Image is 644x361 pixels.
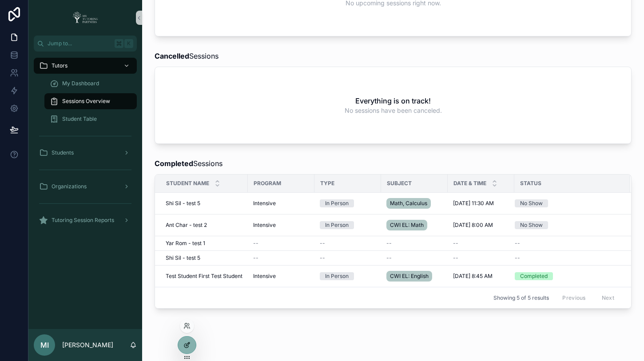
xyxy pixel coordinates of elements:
[320,240,376,247] a: --
[320,272,376,280] a: In Person
[253,254,258,262] span: --
[125,40,132,47] span: K
[320,199,376,207] a: In Person
[62,115,97,123] span: Student Table
[386,196,442,210] a: Math, Calculus
[253,222,276,229] span: Intensive
[166,200,242,207] a: Shi Sil - test 5
[62,341,113,349] p: [PERSON_NAME]
[320,221,376,229] a: In Person
[453,240,458,247] span: --
[62,98,110,105] span: Sessions Overview
[155,51,219,61] span: Sessions
[386,269,442,283] a: CWI EL: English
[515,221,620,229] a: No Show
[70,11,101,25] img: App logo
[325,221,349,229] div: In Person
[390,222,424,229] span: CWI EL: Math
[453,200,494,207] span: [DATE] 11:30 AM
[52,149,74,156] span: Students
[515,240,620,247] a: --
[166,222,207,229] span: Ant Char - test 2
[515,240,520,247] span: --
[453,273,509,280] a: [DATE] 8:45 AM
[166,200,200,207] span: Shi Sil - test 5
[166,273,242,280] a: Test Student First Test Student
[453,222,509,229] a: [DATE] 8:00 AM
[166,254,242,262] a: Shi Sil - test 5
[520,199,543,207] div: No Show
[520,221,543,229] div: No Show
[166,222,242,229] a: Ant Char - test 2
[453,200,509,207] a: [DATE] 11:30 AM
[345,106,442,115] span: No sessions have been canceled.
[48,40,111,47] span: Jump to...
[62,80,99,87] span: My Dashboard
[320,254,376,262] a: --
[44,111,137,127] a: Student Table
[166,254,200,262] span: Shi Sil - test 5
[493,294,549,301] span: Showing 5 of 5 results
[453,180,486,187] span: Date & Time
[253,273,309,280] a: Intensive
[166,240,205,247] span: Yar Rom - test 1
[253,240,309,247] a: --
[40,340,49,350] span: MI
[387,180,412,187] span: Subject
[320,180,334,187] span: Type
[254,180,281,187] span: Program
[453,240,509,247] a: --
[52,183,87,190] span: Organizations
[515,272,620,280] a: Completed
[34,179,137,194] a: Organizations
[386,240,442,247] a: --
[34,36,137,52] button: Jump to...K
[386,254,442,262] a: --
[34,212,137,228] a: Tutoring Session Reports
[386,254,392,262] span: --
[52,62,68,69] span: Tutors
[253,222,309,229] a: Intensive
[453,222,493,229] span: [DATE] 8:00 AM
[453,273,493,280] span: [DATE] 8:45 AM
[28,52,142,240] div: scrollable content
[355,95,431,106] h2: Everything is on track!
[453,254,458,262] span: --
[52,217,114,224] span: Tutoring Session Reports
[166,240,242,247] a: Yar Rom - test 1
[520,272,548,280] div: Completed
[515,199,620,207] a: No Show
[253,273,276,280] span: Intensive
[386,218,442,232] a: CWI EL: Math
[34,145,137,161] a: Students
[44,75,137,91] a: My Dashboard
[386,240,392,247] span: --
[390,200,427,207] span: Math, Calculus
[320,240,325,247] span: --
[320,254,325,262] span: --
[390,273,429,280] span: CWI EL: English
[155,159,193,168] strong: Completed
[453,254,509,262] a: --
[34,58,137,74] a: Tutors
[253,200,276,207] span: Intensive
[515,254,520,262] span: --
[155,52,189,60] strong: Cancelled
[515,254,620,262] a: --
[325,272,349,280] div: In Person
[253,254,309,262] a: --
[253,200,309,207] a: Intensive
[325,199,349,207] div: In Person
[520,180,541,187] span: Status
[155,158,223,169] span: Sessions
[166,180,209,187] span: Student Name
[253,240,258,247] span: --
[44,93,137,109] a: Sessions Overview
